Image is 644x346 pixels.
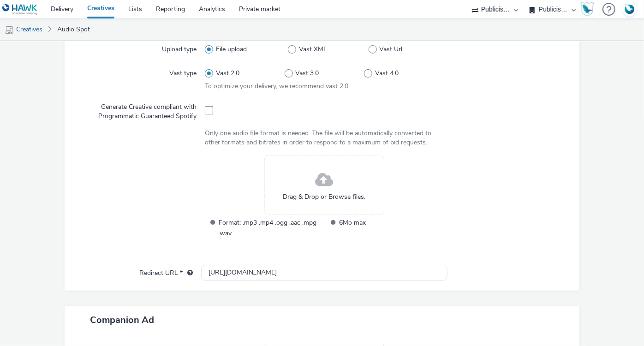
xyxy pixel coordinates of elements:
img: Hawk Academy [580,2,594,17]
label: Upload type [158,41,200,54]
a: Audio Spot [53,18,95,41]
span: Vast 3.0 [295,69,319,78]
span: File upload [216,45,247,54]
span: 6Mo max [340,217,444,239]
img: Account FR [623,2,637,16]
span: Vast Url [379,45,402,54]
span: Vast 4.0 [375,69,399,78]
span: Format: .mp3 .mp4 .ogg .aac .mpg .wav [219,217,323,239]
a: Hawk Academy [580,2,598,17]
label: Redirect URL * [136,265,197,278]
span: Drag & Drop or Browse files. [283,192,366,202]
img: mobile [5,25,14,35]
img: undefined Logo [2,4,38,15]
span: Vast XML [299,45,327,54]
label: Generate Creative compliant with Programmatic Guaranteed Spotify [81,99,201,121]
label: Vast type [166,65,200,78]
span: Companion Ad [90,314,154,326]
div: URL will be used as a validation URL with some SSPs and it will be the redirection URL of your cr... [183,268,193,278]
span: Vast 2.0 [216,69,239,78]
span: To optimize your delivery, we recommend vast 2.0 [205,82,348,90]
div: Only one audio file format is needed. The file will be automatically converted to other formats a... [205,129,443,148]
input: url... [201,265,447,281]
